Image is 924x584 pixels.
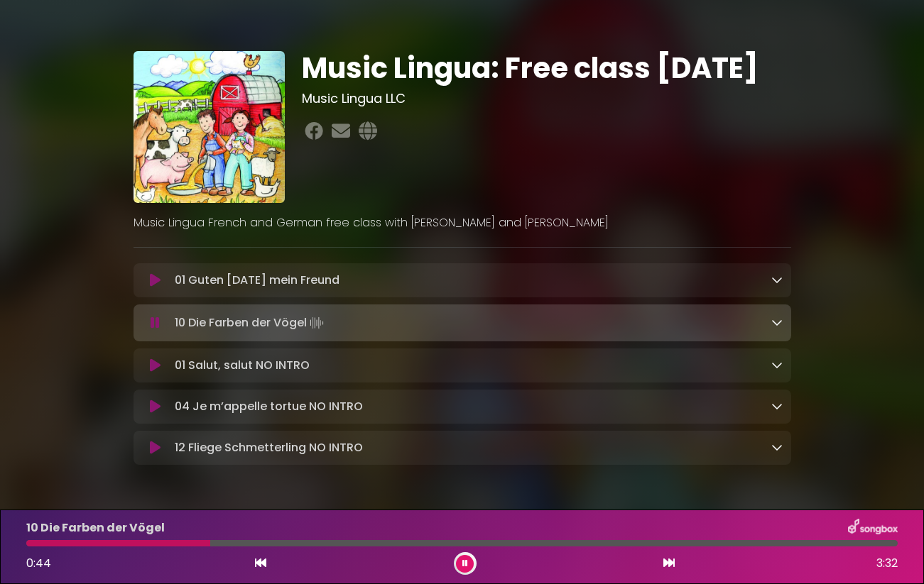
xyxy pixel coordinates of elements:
p: 10 Die Farben der Vögel [175,313,327,333]
img: songbox-logo-white.png [848,519,898,537]
p: 12 Fliege Schmetterling NO INTRO [175,439,363,456]
p: 01 Salut, salut NO INTRO [175,357,310,374]
img: waveform4.gif [307,313,327,333]
p: 01 Guten [DATE] mein Freund [175,272,339,289]
p: Music Lingua French and German free class with [PERSON_NAME] and [PERSON_NAME] [134,214,791,231]
img: TkGil0bNR32xPG9xfUYH [134,51,286,203]
h1: Music Lingua: Free class [DATE] [302,51,791,85]
p: 10 Die Farben der Vögel [26,519,165,536]
h3: Music Lingua LLC [302,91,791,106]
p: 04 Je m’appelle tortue NO INTRO [175,398,363,415]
